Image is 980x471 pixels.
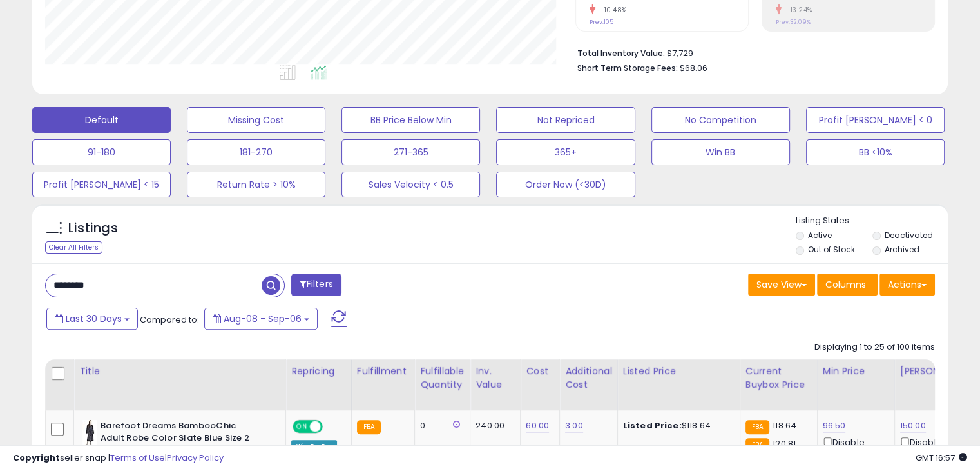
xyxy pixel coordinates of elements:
[577,63,678,74] b: Short Term Storage Fees:
[884,230,932,241] label: Deactivated
[294,421,310,432] span: ON
[565,365,612,392] div: Additional Cost
[13,452,60,464] strong: Copyright
[476,420,510,432] div: 240.00
[68,219,118,237] h5: Listings
[420,365,465,392] div: Fulfillable Quantity
[526,365,554,378] div: Cost
[806,107,945,133] button: Profit [PERSON_NAME] < 0
[167,452,224,464] a: Privacy Policy
[357,420,381,434] small: FBA
[817,274,878,296] button: Columns
[187,139,325,165] button: 181-270
[110,452,165,464] a: Terms of Use
[808,230,832,241] label: Active
[651,139,790,165] button: Win BB
[814,341,935,354] div: Displaying 1 to 25 of 100 items
[773,419,796,432] span: 118.64
[45,241,102,254] div: Clear All Filters
[623,365,735,378] div: Listed Price
[341,107,480,133] button: BB Price Below Min
[623,420,730,432] div: $118.64
[748,274,815,296] button: Save View
[341,139,480,165] button: 271-365
[13,452,224,465] div: seller snap | |
[496,139,635,165] button: 365+
[806,139,945,165] button: BB <10%
[291,365,346,378] div: Repricing
[595,5,627,15] small: -10.48%
[577,48,665,59] b: Total Inventory Value:
[900,365,977,378] div: [PERSON_NAME]
[66,312,122,325] span: Last 30 Days
[32,107,171,133] button: Default
[916,452,967,464] span: 2025-10-7 16:57 GMT
[496,107,635,133] button: Not Repriced
[823,419,846,432] a: 96.50
[879,274,935,296] button: Actions
[782,5,812,15] small: -13.24%
[291,274,341,296] button: Filters
[420,420,460,432] div: 0
[623,419,682,432] b: Listed Price:
[745,365,812,392] div: Current Buybox Price
[577,45,925,60] li: $7,729
[590,18,613,26] small: Prev: 105
[79,365,280,378] div: Title
[884,244,919,255] label: Archived
[46,308,138,330] button: Last 30 Days
[82,420,97,446] img: 31-dZHeWCDL._SL40_.jpg
[651,107,790,133] button: No Competition
[341,172,480,197] button: Sales Velocity < 0.5
[680,62,707,74] span: $68.06
[32,139,171,165] button: 91-180
[823,365,889,378] div: Min Price
[808,244,855,255] label: Out of Stock
[224,312,302,325] span: Aug-08 - Sep-06
[526,419,549,432] a: 60.00
[900,419,926,432] a: 150.00
[101,420,257,447] b: Barefoot Dreams BambooChic Adult Robe Color Slate Blue Size 2
[796,215,948,227] p: Listing States:
[357,365,409,378] div: Fulfillment
[321,421,341,432] span: OFF
[565,419,583,432] a: 3.00
[140,314,199,326] span: Compared to:
[32,172,171,197] button: Profit [PERSON_NAME] < 15
[825,278,866,291] span: Columns
[476,365,515,392] div: Inv. value
[776,18,811,26] small: Prev: 32.09%
[204,308,318,330] button: Aug-08 - Sep-06
[187,172,325,197] button: Return Rate > 10%
[496,172,635,197] button: Order Now (<30D)
[745,420,769,434] small: FBA
[187,107,325,133] button: Missing Cost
